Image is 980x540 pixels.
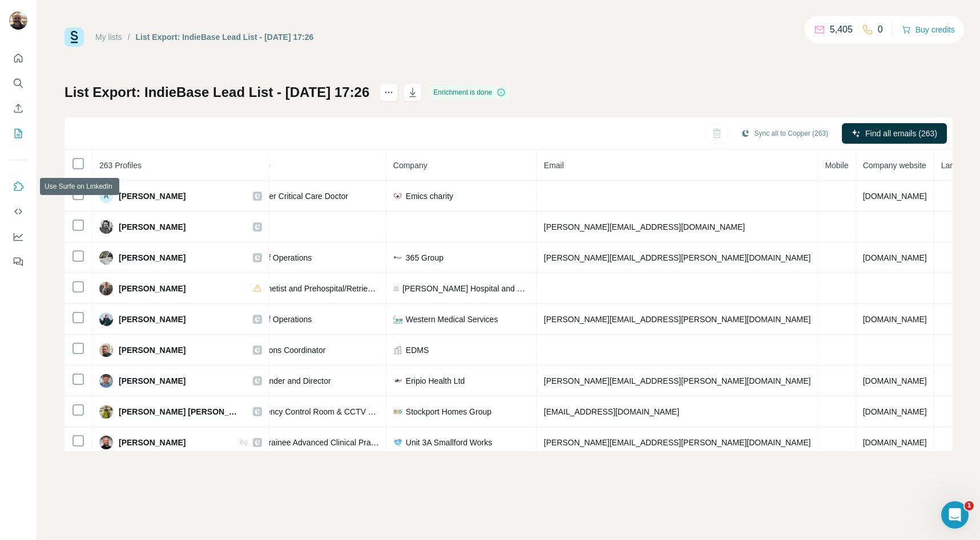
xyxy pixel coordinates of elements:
div: Enrichment is done [430,86,509,99]
span: [EMAIL_ADDRESS][DOMAIN_NAME] [544,407,679,416]
img: company-logo [393,438,402,447]
span: Company [393,161,428,170]
span: [PERSON_NAME] [119,221,185,233]
span: [PERSON_NAME][EMAIL_ADDRESS][DOMAIN_NAME] [544,222,745,232]
img: Avatar [99,405,113,419]
span: Operations Coordinator [243,346,326,355]
span: [PERSON_NAME] [119,344,185,356]
button: Buy credits [902,22,955,38]
button: Dashboard [9,226,27,247]
p: 5,405 [830,23,853,36]
button: Quick start [9,48,27,68]
span: [PERSON_NAME][EMAIL_ADDRESS][PERSON_NAME][DOMAIN_NAME] [544,438,811,447]
img: company-logo [393,378,402,383]
span: Find all emails (263) [865,128,937,139]
span: Emics charity [406,190,453,202]
button: Search [9,73,27,94]
span: [PERSON_NAME] [119,252,185,263]
span: Anaesthetist and Prehospital/Retrieval Physician [243,284,414,293]
div: A [99,189,113,203]
iframe: Intercom live chat [941,501,969,529]
img: Avatar [99,282,113,295]
img: Avatar [9,11,27,30]
button: actions [380,83,398,101]
span: Western Medical Services [406,314,498,325]
li: / [128,31,130,43]
span: [PERSON_NAME] [PERSON_NAME] [119,406,241,417]
button: Sync all to Copper (263) [733,125,836,142]
button: Feedback [9,251,27,272]
span: Head of Operations [243,315,312,324]
span: CEO/ Trainee Advanced Clinical Practitioner (Paramedic) [243,438,445,447]
span: [PERSON_NAME] [119,314,185,325]
button: Enrich CSV [9,98,27,119]
span: [PERSON_NAME] [119,437,185,448]
span: [PERSON_NAME][EMAIL_ADDRESS][PERSON_NAME][DOMAIN_NAME] [544,376,811,385]
span: [DOMAIN_NAME] [863,376,927,385]
span: [DOMAIN_NAME] [863,407,927,416]
span: Mobile [825,161,848,170]
span: [PERSON_NAME] Hospital and Hunter Retrieval Service [402,283,530,294]
div: List Export: IndieBase Lead List - [DATE] 17:26 [136,31,314,43]
img: Avatar [99,343,113,357]
button: Use Surfe on LinkedIn [9,176,27,197]
span: Stockport Homes Group [406,406,491,417]
span: Volunteer Critical Care Doctor [243,192,348,201]
span: Eripio Health Ltd [406,375,465,387]
img: company-logo [393,192,402,201]
p: 0 [878,23,883,36]
span: [DOMAIN_NAME] [863,438,927,447]
span: Email [544,161,564,170]
img: Surfe Logo [64,27,84,47]
img: company-logo [393,253,402,262]
span: [DOMAIN_NAME] [863,253,927,262]
button: Find all emails (263) [842,123,947,144]
span: 1 [965,501,974,510]
span: [PERSON_NAME][EMAIL_ADDRESS][PERSON_NAME][DOMAIN_NAME] [544,315,811,324]
span: Company website [863,161,926,170]
span: Head of Operations [243,253,312,262]
img: company-logo [393,407,402,416]
img: Avatar [99,251,113,265]
img: company-logo [393,315,402,324]
span: Landline [941,161,971,170]
span: [DOMAIN_NAME] [863,192,927,201]
button: Use Surfe API [9,201,27,222]
a: My lists [95,33,122,42]
img: Avatar [99,312,113,326]
span: 263 Profiles [99,161,142,170]
button: My lists [9,123,27,144]
span: Unit 3A Smallford Works [406,437,492,448]
span: [PERSON_NAME][EMAIL_ADDRESS][PERSON_NAME][DOMAIN_NAME] [544,253,811,262]
span: Emergency Control Room & CCTV Operator [243,407,400,416]
span: EDMS [406,344,429,356]
span: [PERSON_NAME] [119,375,185,387]
span: [DOMAIN_NAME] [863,315,927,324]
span: 365 Group [406,252,443,263]
img: Avatar [99,374,113,388]
span: Co-Founder and Director [243,376,331,385]
img: Avatar [99,220,113,234]
h1: List Export: IndieBase Lead List - [DATE] 17:26 [64,83,369,101]
img: Avatar [99,436,113,449]
span: [PERSON_NAME] [119,283,185,294]
span: [PERSON_NAME] [119,190,185,202]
